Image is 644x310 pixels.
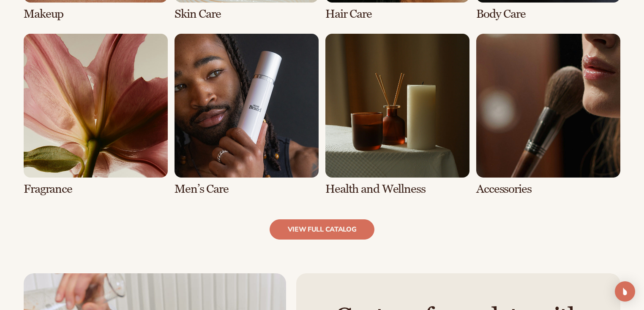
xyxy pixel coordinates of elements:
[270,219,375,240] a: view full catalog
[24,8,168,21] h3: Makeup
[175,34,319,196] div: 6 / 8
[476,34,620,196] div: 8 / 8
[325,34,469,196] div: 7 / 8
[615,281,635,302] div: Open Intercom Messenger
[24,34,168,196] div: 5 / 8
[325,8,469,21] h3: Hair Care
[175,8,319,21] h3: Skin Care
[476,8,620,21] h3: Body Care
